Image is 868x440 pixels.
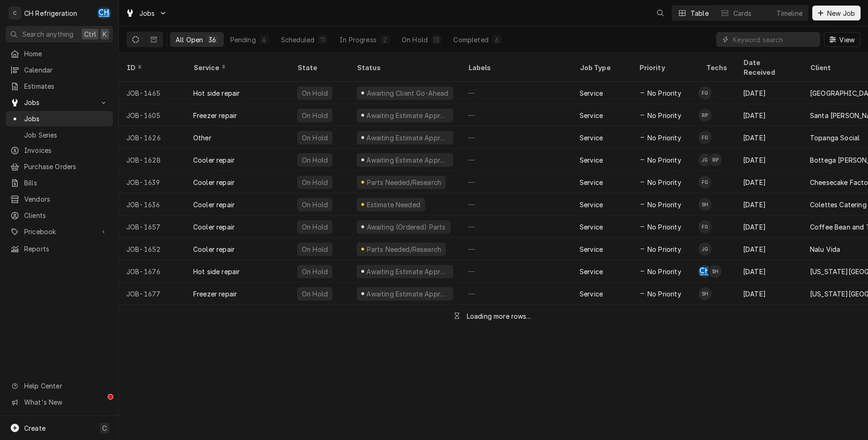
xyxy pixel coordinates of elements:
[461,171,572,193] div: —
[301,289,329,299] div: On Hold
[647,289,681,299] span: No Priority
[736,260,803,282] div: [DATE]
[709,153,722,166] div: RP
[736,171,803,193] div: [DATE]
[580,155,603,165] div: Service
[698,131,711,144] div: FG
[365,222,446,232] div: Awaiting (Ordered) Parts
[461,82,572,104] div: —
[193,177,235,187] div: Cooler repair
[119,216,186,238] div: JOB-1657
[736,104,803,126] div: [DATE]
[301,155,329,165] div: On Hold
[810,244,840,254] div: Nalu Vida
[698,153,711,166] div: JG
[281,35,314,45] div: Scheduled
[461,126,572,149] div: —
[736,238,803,260] div: [DATE]
[297,63,342,72] div: State
[698,86,711,99] div: FG
[467,311,531,321] div: Loading more rows...
[6,241,113,256] a: Reports
[301,133,329,143] div: On Hold
[6,79,113,94] a: Estimates
[365,88,449,98] div: Awaiting Client Go-Ahead
[22,29,73,39] span: Search anything
[825,8,857,18] span: New Job
[193,244,235,254] div: Cooler repair
[126,63,176,72] div: ID
[743,58,793,77] div: Date Received
[24,98,94,107] span: Jobs
[6,378,113,394] a: Go to Help Center
[98,7,111,20] div: CH
[461,238,572,260] div: —
[777,8,803,18] div: Timeline
[639,63,689,72] div: Priority
[98,7,111,20] div: Chris Hiraga's Avatar
[580,63,624,72] div: Job Type
[461,104,572,126] div: —
[24,210,108,220] span: Clients
[6,224,113,239] a: Go to Pricebook
[119,126,186,149] div: JOB-1626
[580,244,603,254] div: Service
[6,143,113,158] a: Invoices
[301,267,329,276] div: On Hold
[301,177,329,187] div: On Hold
[6,159,113,174] a: Purchase Orders
[139,8,155,18] span: Jobs
[8,7,21,20] div: C
[84,29,96,39] span: Ctrl
[647,244,681,254] span: No Priority
[24,244,108,254] span: Reports
[6,191,113,207] a: Vendors
[320,35,326,45] div: 11
[709,153,722,166] div: Ruben Perez's Avatar
[810,133,860,143] div: Topanga Social
[709,265,722,278] div: SH
[580,200,603,210] div: Service
[24,381,107,391] span: Help Center
[24,397,107,407] span: What's New
[365,133,450,143] div: Awaiting Estimate Approval
[176,35,203,45] div: All Open
[402,35,428,45] div: On Hold
[365,244,442,254] div: Parts Needed/Research
[580,133,603,143] div: Service
[698,198,711,211] div: SH
[698,220,711,233] div: FG
[24,424,46,432] span: Create
[102,423,107,433] span: C
[812,6,861,20] button: New Job
[698,265,711,278] div: CH
[119,82,186,104] div: JOB-1465
[691,8,709,18] div: Table
[461,149,572,171] div: —
[119,193,186,216] div: JOB-1636
[698,243,711,256] div: JG
[193,289,237,299] div: Freezer repair
[706,63,728,72] div: Techs
[698,86,711,99] div: Fred Gonzalez's Avatar
[365,200,421,210] div: Estimate Needed
[365,155,450,165] div: Awaiting Estimate Approval
[119,238,186,260] div: JOB-1652
[122,6,171,21] a: Go to Jobs
[736,126,803,149] div: [DATE]
[24,130,108,140] span: Job Series
[6,208,113,223] a: Clients
[647,155,681,165] span: No Priority
[24,178,108,188] span: Bills
[6,62,113,78] a: Calendar
[193,267,240,276] div: Hot side repair
[24,162,108,171] span: Purchase Orders
[8,7,21,20] div: CH Refrigeration's Avatar
[6,394,113,410] a: Go to What's New
[24,227,94,236] span: Pricebook
[468,63,565,72] div: Labels
[365,111,450,120] div: Awaiting Estimate Approval
[698,198,711,211] div: Steven Hiraga's Avatar
[6,127,113,143] a: Job Series
[365,177,442,187] div: Parts Needed/Research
